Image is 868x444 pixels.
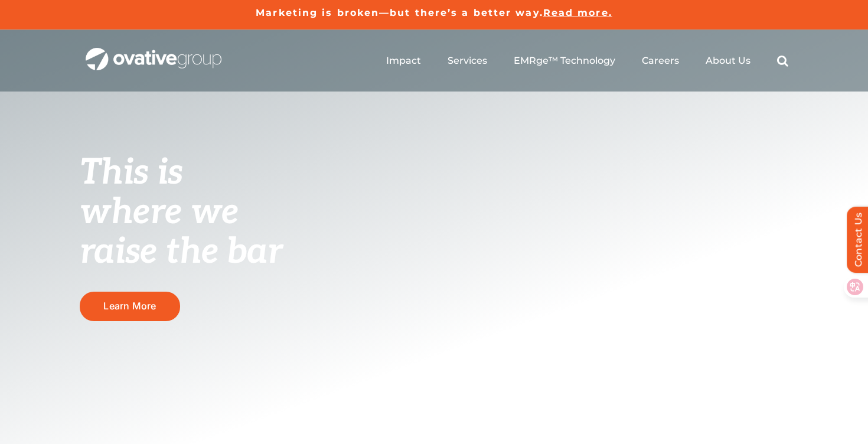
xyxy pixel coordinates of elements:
a: Read more. [543,7,612,18]
a: About Us [706,55,750,67]
nav: Menu [386,42,788,80]
a: EMRge™ Technology [514,55,615,67]
a: Search [777,55,788,67]
a: Marketing is broken—but there’s a better way. [256,7,543,18]
a: Careers [642,55,679,67]
a: Services [448,55,487,67]
a: Impact [386,55,421,67]
a: OG_Full_horizontal_WHT [86,47,221,58]
span: where we raise the bar [80,191,282,273]
span: This is [80,152,182,194]
span: Learn More [103,301,156,312]
a: Learn More [80,292,180,321]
